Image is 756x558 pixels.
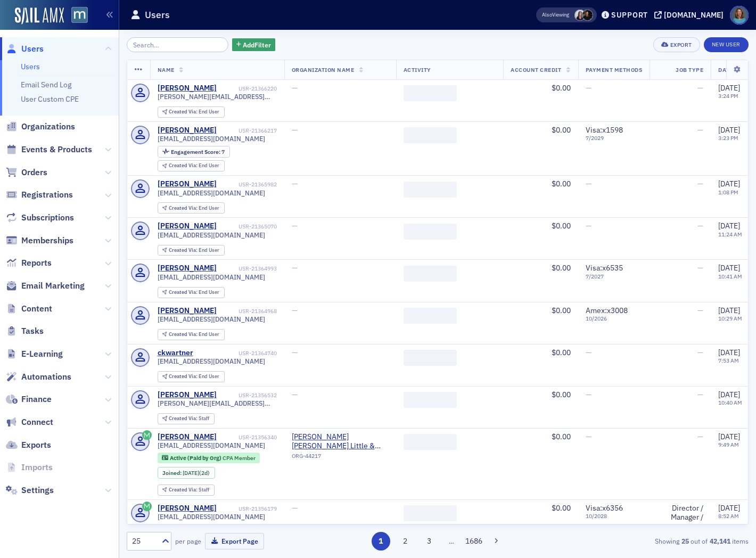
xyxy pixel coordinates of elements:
div: USR-21356340 [218,434,277,441]
span: — [586,179,591,188]
a: ckwartner [158,348,193,358]
span: [DATE] [718,221,740,231]
a: [PERSON_NAME] [158,179,217,189]
span: Created Via : [169,331,199,338]
span: Settings [21,485,54,496]
span: Registrations [21,189,73,201]
a: [PERSON_NAME] [PERSON_NAME] Little & [PERSON_NAME] ([PERSON_NAME][GEOGRAPHIC_DATA], [GEOGRAPHIC_D... [292,432,389,451]
span: [DATE] [718,390,740,399]
div: Staff [169,416,209,422]
a: Subscriptions [6,212,74,224]
span: — [697,306,703,315]
span: Engagement Score : [171,148,221,155]
div: USR-21364740 [195,350,277,357]
a: Content [6,303,52,315]
span: Visa : x6535 [586,263,623,273]
div: 25 [132,536,155,547]
input: Search… [127,37,228,52]
div: USR-21364968 [218,308,277,315]
button: Export [653,37,700,52]
span: — [292,348,298,357]
div: (2d) [183,470,210,477]
a: Settings [6,485,54,496]
div: USR-21364993 [218,265,277,272]
span: $0.00 [552,179,571,188]
div: USR-21356179 [218,505,277,512]
span: … [444,536,459,546]
span: Add Filter [243,40,271,50]
a: Email Send Log [21,80,71,89]
span: [PERSON_NAME][EMAIL_ADDRESS][DOMAIN_NAME] [158,93,277,101]
span: [DATE] [718,263,740,273]
a: Finance [6,393,52,405]
span: 7 / 2029 [586,135,643,142]
a: Automations [6,371,71,383]
div: Support [611,10,648,20]
span: — [697,390,703,399]
div: USR-21366220 [218,85,277,92]
span: Connect [21,416,53,428]
a: [PERSON_NAME] [158,432,217,442]
a: SailAMX [15,7,64,24]
span: [DATE] [718,179,740,188]
time: 10:29 AM [718,315,742,322]
span: ‌ [404,505,457,521]
a: Registrations [6,189,73,201]
span: Profile [730,6,749,24]
span: — [292,179,298,188]
a: [PERSON_NAME] [158,504,217,513]
span: Account Credit [511,66,561,73]
div: End User [169,109,219,115]
span: 10 / 2026 [586,315,643,322]
span: [DATE] [183,469,199,477]
button: 2 [396,532,414,551]
span: — [292,306,298,315]
span: Lauren McDonough [582,10,593,21]
div: End User [169,163,219,169]
time: 1:08 PM [718,188,738,196]
time: 10:41 AM [718,273,742,280]
label: per page [175,536,201,546]
span: Email Marketing [21,280,85,292]
span: Visa : x6356 [586,503,623,513]
a: Events & Products [6,144,92,155]
time: 3:23 PM [718,134,738,142]
a: [PERSON_NAME] [158,306,217,316]
div: [PERSON_NAME] [158,84,217,93]
span: [DATE] [718,83,740,93]
span: $0.00 [552,125,571,135]
span: $0.00 [552,348,571,357]
span: [EMAIL_ADDRESS][DOMAIN_NAME] [158,357,265,365]
div: USR-21365070 [218,223,277,230]
span: — [586,390,591,399]
a: View Homepage [64,7,88,25]
a: [PERSON_NAME] [158,126,217,135]
a: Exports [6,439,51,451]
span: ‌ [404,224,457,240]
span: Created Via : [169,204,199,211]
span: ‌ [404,308,457,324]
span: — [292,83,298,93]
span: Imports [21,462,53,473]
span: — [586,221,591,231]
span: Created Via : [169,247,199,253]
div: USR-21366217 [218,127,277,134]
span: Users [21,43,44,55]
span: Content [21,303,52,315]
div: [PERSON_NAME] [158,264,217,273]
time: 3:24 PM [718,92,738,100]
span: [EMAIL_ADDRESS][DOMAIN_NAME] [158,189,265,197]
div: Created Via: End User [158,287,225,298]
span: — [292,263,298,273]
div: End User [169,290,219,296]
span: — [586,83,591,93]
span: ‌ [404,85,457,101]
span: ‌ [404,434,457,450]
span: — [586,348,591,357]
span: $0.00 [552,432,571,441]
